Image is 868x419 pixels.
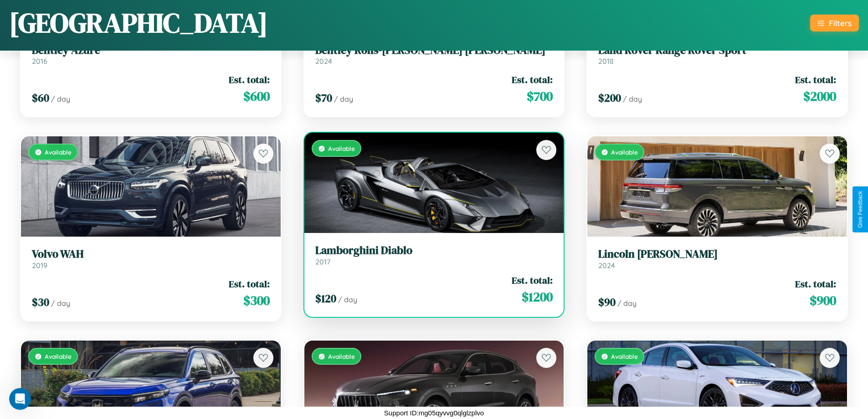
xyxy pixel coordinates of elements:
[338,295,357,304] span: / day
[32,90,49,105] span: $ 60
[857,191,863,228] div: Give Feedback
[45,352,72,360] span: Available
[611,352,638,360] span: Available
[32,248,270,270] a: Volvo WAH2019
[9,4,268,41] h1: [GEOGRAPHIC_DATA]
[598,57,614,66] span: 2018
[32,295,49,310] span: $ 30
[328,145,355,152] span: Available
[598,261,615,270] span: 2024
[51,299,70,308] span: / day
[229,73,270,86] span: Est. total:
[522,288,553,306] span: $ 1200
[829,18,852,28] div: Filters
[810,15,859,31] button: Filters
[598,248,836,261] h3: Lincoln [PERSON_NAME]
[598,295,616,310] span: $ 90
[328,352,355,360] span: Available
[32,44,270,66] a: Bentley Azure2016
[795,73,836,86] span: Est. total:
[617,299,637,308] span: / day
[315,44,553,66] a: Bentley Rolls-[PERSON_NAME] [PERSON_NAME]2024
[315,244,553,266] a: Lamborghini Diablo2017
[229,277,270,290] span: Est. total:
[315,291,336,306] span: $ 120
[512,73,553,86] span: Est. total:
[9,388,31,410] iframe: Intercom live chat
[611,148,638,156] span: Available
[32,261,47,270] span: 2019
[315,244,553,257] h3: Lamborghini Diablo
[45,148,72,156] span: Available
[623,94,642,103] span: / day
[384,407,484,419] p: Support ID: mg05qyvvg0qlglzplvo
[32,44,270,57] h3: Bentley Azure
[334,94,353,103] span: / day
[598,90,621,105] span: $ 200
[315,57,332,66] span: 2024
[512,274,553,287] span: Est. total:
[803,87,836,105] span: $ 2000
[810,291,836,310] span: $ 900
[598,44,836,66] a: Land Rover Range Rover Sport2018
[315,44,553,57] h3: Bentley Rolls-[PERSON_NAME] [PERSON_NAME]
[527,87,553,105] span: $ 700
[315,90,332,105] span: $ 70
[32,248,270,261] h3: Volvo WAH
[598,44,836,57] h3: Land Rover Range Rover Sport
[795,277,836,290] span: Est. total:
[243,87,270,105] span: $ 600
[315,257,330,266] span: 2017
[243,291,270,310] span: $ 300
[598,248,836,270] a: Lincoln [PERSON_NAME]2024
[32,57,47,66] span: 2016
[51,94,70,103] span: / day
